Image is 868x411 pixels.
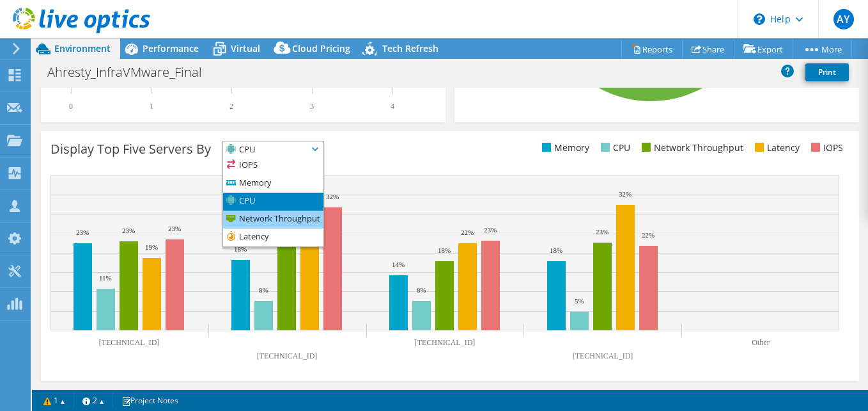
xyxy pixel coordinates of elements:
[223,175,323,193] li: Memory
[484,226,497,234] text: 23%
[539,141,589,155] li: Memory
[326,193,339,200] text: 32%
[808,141,843,155] li: IOPS
[168,225,181,232] text: 23%
[639,141,743,155] li: Network Throughput
[391,102,394,111] text: 4
[223,157,323,175] li: IOPS
[619,190,632,198] text: 32%
[793,39,852,59] a: More
[231,42,260,54] span: Virtual
[642,231,655,239] text: 22%
[234,245,247,253] text: 18%
[223,229,323,246] li: Latency
[223,141,307,157] span: CPU
[438,246,451,254] text: 18%
[754,13,765,25] svg: \n
[752,338,769,347] text: Other
[223,211,323,229] li: Network Throughput
[76,229,89,236] text: 23%
[833,9,854,29] span: AY
[145,243,158,251] text: 19%
[150,102,153,111] text: 1
[42,65,222,79] h1: Ahresty_InfraVMware_Final
[382,42,438,54] span: Tech Refresh
[417,286,426,294] text: 8%
[35,392,74,408] a: 1
[310,102,314,111] text: 3
[223,193,323,211] li: CPU
[598,141,630,155] li: CPU
[143,42,199,54] span: Performance
[575,297,584,305] text: 5%
[573,351,633,360] text: [TECHNICAL_ID]
[99,274,112,282] text: 11%
[112,392,187,408] a: Project Notes
[292,42,350,54] span: Cloud Pricing
[550,246,562,254] text: 18%
[596,228,608,236] text: 23%
[229,102,233,111] text: 2
[392,261,405,268] text: 14%
[54,42,111,54] span: Environment
[257,351,318,360] text: [TECHNICAL_ID]
[805,63,849,81] a: Print
[122,227,135,234] text: 23%
[752,141,800,155] li: Latency
[461,229,474,236] text: 22%
[99,338,160,347] text: [TECHNICAL_ID]
[621,39,683,59] a: Reports
[415,338,476,347] text: [TECHNICAL_ID]
[69,102,73,111] text: 0
[74,392,113,408] a: 2
[259,286,268,294] text: 8%
[682,39,734,59] a: Share
[734,39,793,59] a: Export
